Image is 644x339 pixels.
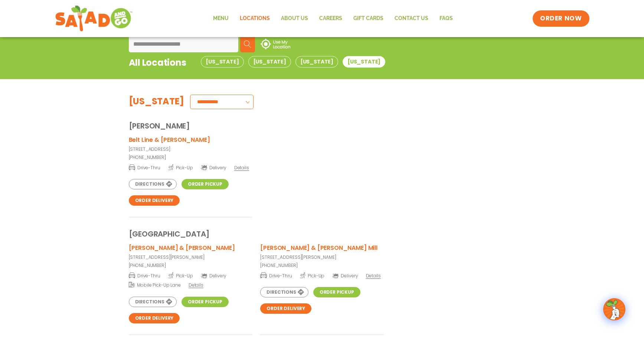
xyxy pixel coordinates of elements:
[201,273,226,279] span: Delivery
[295,56,338,68] button: [US_STATE]
[129,95,184,109] div: [US_STATE]
[389,10,434,27] a: Contact Us
[129,262,252,269] a: [PHONE_NUMBER]
[129,272,160,279] span: Drive-Thru
[260,262,383,269] a: [PHONE_NUMBER]
[129,195,180,206] a: Order Delivery
[129,109,516,131] div: [PERSON_NAME]
[244,40,251,48] img: search.svg
[129,135,210,144] h3: Belt Line & [PERSON_NAME]
[533,10,589,27] a: ORDER NOW
[168,164,193,171] span: Pick-Up
[275,10,314,27] a: About Us
[332,273,358,279] span: Delivery
[540,14,582,23] span: ORDER NOW
[260,303,311,314] a: Order Delivery
[182,179,229,189] a: Order Pickup
[129,154,252,161] a: [PHONE_NUMBER]
[234,164,249,171] span: Details
[182,297,229,307] a: Order Pickup
[314,10,348,27] a: Careers
[260,243,383,261] a: [PERSON_NAME] & [PERSON_NAME] Mill[STREET_ADDRESS][PERSON_NAME]
[129,165,249,170] a: Drive-Thru Pick-Up Delivery Details
[260,273,380,278] a: Drive-Thru Pick-Up Delivery Details
[260,272,292,279] span: Drive-Thru
[129,179,177,189] a: Directions
[201,56,390,74] div: Tabbed content
[129,146,252,153] p: [STREET_ADDRESS]
[129,164,160,171] span: Drive-Thru
[261,39,290,49] img: use-location.svg
[129,281,181,289] span: Mobile Pick-Up Lane
[434,10,458,27] a: FAQs
[189,282,203,288] span: Details
[129,243,235,252] h3: [PERSON_NAME] & [PERSON_NAME]
[207,10,234,27] a: Menu
[129,217,516,239] div: [GEOGRAPHIC_DATA]
[260,254,383,261] p: [STREET_ADDRESS][PERSON_NAME]
[343,56,385,68] button: [US_STATE]
[129,273,233,288] a: Drive-Thru Pick-Up Delivery Mobile Pick-Up Lane Details
[201,56,243,68] button: [US_STATE]
[129,313,180,323] a: Order Delivery
[313,287,360,297] a: Order Pickup
[129,243,252,261] a: [PERSON_NAME] & [PERSON_NAME][STREET_ADDRESS][PERSON_NAME]
[260,287,308,297] a: Directions
[129,56,186,74] div: All Locations
[248,56,291,68] button: [US_STATE]
[604,299,625,320] img: wpChatIcon
[234,10,275,27] a: Locations
[348,10,389,27] a: GIFT CARDS
[366,273,381,279] span: Details
[129,297,177,307] a: Directions
[168,272,193,279] span: Pick-Up
[129,135,252,153] a: Belt Line & [PERSON_NAME][STREET_ADDRESS]
[55,4,133,33] img: new-SAG-logo-768×292
[201,164,226,171] span: Delivery
[260,243,377,252] h3: [PERSON_NAME] & [PERSON_NAME] Mill
[300,272,325,279] span: Pick-Up
[207,10,458,27] nav: Menu
[129,254,252,261] p: [STREET_ADDRESS][PERSON_NAME]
